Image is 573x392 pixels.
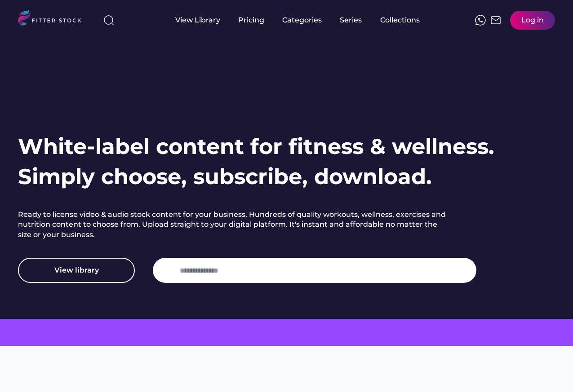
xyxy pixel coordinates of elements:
[175,15,220,25] div: View Library
[282,4,294,13] div: fvck
[238,15,264,25] div: Pricing
[521,15,544,25] div: Log in
[282,15,322,25] div: Categories
[18,132,494,192] h1: White-label content for fitness & wellness. Simply choose, subscribe, download.
[103,15,114,26] img: search-normal%203.svg
[18,258,135,283] button: View library
[18,10,89,28] img: LOGO.svg
[18,210,449,240] h2: Ready to license video & audio stock content for your business. Hundreds of quality workouts, wel...
[340,15,362,25] div: Series
[490,15,501,26] img: Frame%2051.svg
[380,15,420,25] div: Collections
[475,15,486,26] img: meteor-icons_whatsapp%20%281%29.svg
[162,265,173,276] img: yH5BAEAAAAALAAAAAABAAEAAAIBRAA7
